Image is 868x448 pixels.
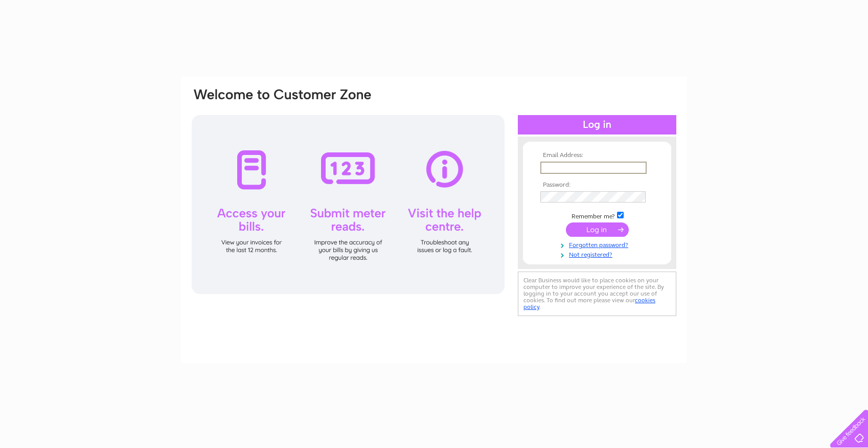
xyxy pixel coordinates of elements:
[518,272,676,316] div: Clear Business would like to place cookies on your computer to improve your experience of the sit...
[540,249,656,259] a: Not registered?
[538,210,656,220] td: Remember me?
[540,239,656,249] a: Forgotten password?
[538,182,656,189] th: Password:
[523,297,655,310] a: cookies policy
[566,222,629,237] input: Submit
[538,152,656,159] th: Email Address:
